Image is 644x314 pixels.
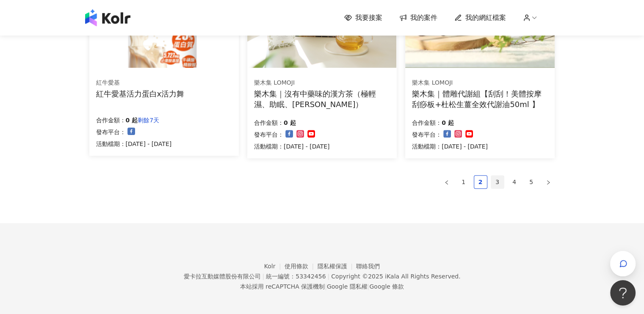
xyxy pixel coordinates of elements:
[542,175,555,189] li: Next Page
[474,175,487,189] li: 2
[254,79,390,87] div: 樂木集 LOMOJI
[356,263,380,270] a: 聯絡我們
[412,118,442,128] p: 合作金額：
[355,13,382,22] span: 我要接案
[491,175,504,189] li: 3
[546,180,551,185] span: right
[508,176,521,188] a: 4
[385,273,399,280] a: iKala
[525,175,538,189] li: 5
[327,273,329,280] span: |
[454,13,506,22] a: 我的網紅檔案
[542,175,555,189] button: right
[410,13,437,22] span: 我的案件
[440,175,453,189] li: Previous Page
[368,283,370,290] span: |
[442,118,454,128] p: 0 起
[254,118,284,128] p: 合作金額：
[412,88,548,110] div: 樂木集｜體雕代謝組【刮刮！美體按摩刮痧板+杜松生薑全效代謝油50ml 】
[318,263,357,270] a: 隱私權保護
[240,281,404,292] span: 本站採用 reCAPTCHA 保護機制
[254,88,390,110] div: 樂木集｜沒有中藥味的漢方茶（極輕濕、助眠、[PERSON_NAME]）
[331,273,460,280] div: Copyright © 2025 All Rights Reserved.
[525,176,538,188] a: 5
[412,79,547,87] div: 樂木集 LOMOJI
[183,273,260,280] div: 愛卡拉互動媒體股份有限公司
[457,176,470,188] a: 1
[264,263,285,270] a: Kolr
[266,273,326,280] div: 統一編號：53342456
[465,13,506,22] span: 我的網紅檔案
[96,127,126,137] p: 發布平台：
[285,263,318,270] a: 使用條款
[325,283,327,290] span: |
[474,176,487,188] a: 2
[440,175,453,189] button: left
[254,129,284,140] p: 發布平台：
[96,139,172,149] p: 活動檔期：[DATE] - [DATE]
[96,115,126,125] p: 合作金額：
[412,141,488,151] p: 活動檔期：[DATE] - [DATE]
[138,115,159,125] p: 剩餘7天
[254,141,330,151] p: 活動檔期：[DATE] - [DATE]
[126,115,138,125] p: 0 起
[96,79,185,87] div: 紅牛愛基
[284,118,296,128] p: 0 起
[399,13,437,22] a: 我的案件
[85,9,130,26] img: logo
[262,273,264,280] span: |
[327,283,368,290] a: Google 隱私權
[96,88,185,99] div: 紅牛愛基活力蛋白x活力舞
[412,129,442,140] p: 發布平台：
[369,283,404,290] a: Google 條款
[344,13,382,22] a: 我要接案
[491,176,504,188] a: 3
[444,180,449,185] span: left
[610,280,636,306] iframe: Help Scout Beacon - Open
